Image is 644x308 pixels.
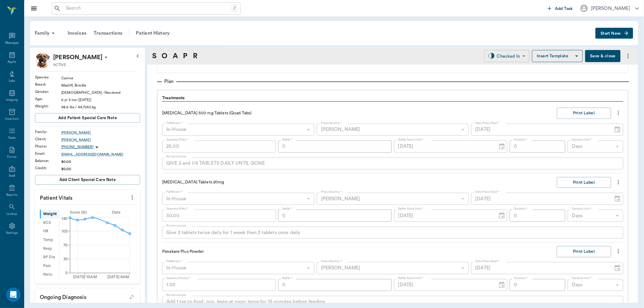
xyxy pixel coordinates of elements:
[475,190,499,194] label: Date Prescribed *
[166,259,182,264] label: Fulfillment *
[5,41,19,45] div: Messages
[59,176,116,183] span: Add client Special Care Note
[40,262,59,270] div: Pain
[514,138,527,142] label: Duration *
[61,130,140,135] a: [PERSON_NAME]
[6,287,21,302] div: Open Intercom Messenger
[162,78,176,85] p: Plan
[475,121,499,125] label: Date Prescribed *
[127,192,137,203] button: more
[623,51,633,61] button: more
[53,62,66,68] p: ACTIVE
[7,212,17,216] div: Lookup
[40,210,59,218] div: Weight
[183,51,187,62] a: P
[471,193,609,205] input: MM/DD/YYYY
[65,271,68,275] tspan: 0
[132,26,173,40] a: Patient History
[162,179,325,186] p: [MEDICAL_DATA] Tablets 20mg
[35,189,140,205] p: Patient Vitals
[575,3,644,14] button: [PERSON_NAME]
[61,90,140,95] div: [DEMOGRAPHIC_DATA] - Neutered
[398,276,423,281] label: Refills Good Until *
[63,4,231,13] input: Search
[35,165,61,171] div: Credit :
[166,293,186,297] label: Rx Instructions
[64,26,90,40] a: Invoices
[568,279,623,291] div: Days
[162,262,314,274] div: In-House
[8,60,16,64] div: Appts
[40,227,59,236] div: HR
[162,124,314,136] div: In-House
[585,50,620,62] button: Save & close
[572,276,592,281] label: Duration Unit *
[591,5,630,12] div: [PERSON_NAME]
[61,104,140,110] div: 98.6 lbs / 44.7242 kg
[394,279,493,291] input: MM/DD/YYYY
[35,289,140,304] p: Ongoing diagnosis
[152,51,156,62] a: S
[173,51,178,62] a: A
[35,129,61,135] div: Family :
[572,138,592,142] label: Duration Unit *
[162,95,623,102] div: Treatments
[162,249,325,255] p: Panakare Plus Powder
[321,190,342,194] label: Prescribed by *
[59,210,98,215] div: Score ( lb )
[166,276,191,281] label: Quantity (Items) *
[35,52,51,68] img: Profile Image
[394,210,493,222] input: MM/DD/YYYY
[40,236,59,244] div: Temp
[317,124,469,136] div: [PERSON_NAME]
[162,193,314,205] div: In-House
[317,193,469,205] div: [PERSON_NAME]
[40,270,59,279] div: Perio
[166,160,619,167] textarea: GIVE 2 and 1/4 TABLETS DAILY UNTIL GONE
[35,96,61,102] div: Age :
[40,244,59,253] div: Resp
[6,193,18,197] div: Reports
[5,117,19,121] div: Inventory
[61,144,93,150] p: [PHONE_NUMBER]
[568,210,623,222] div: Days
[35,144,61,149] div: Phone :
[471,262,609,274] input: MM/DD/YYYY
[107,275,129,279] tspan: [DATE] 6AM
[61,229,67,233] tspan: 105
[614,177,623,187] button: more
[398,138,423,142] label: Refills Good Until *
[35,158,61,164] div: Balance :
[471,124,609,136] input: MM/DD/YYYY
[166,207,188,211] label: Quantity (Pills) *
[614,108,623,118] button: more
[166,121,182,125] label: Fulfillment *
[9,174,15,178] div: Staff
[63,243,68,247] tspan: 70
[35,82,61,87] div: Breed :
[61,159,140,164] div: $0.00
[321,121,342,125] label: Prescribed by *
[166,190,182,194] label: Fulfillment *
[6,98,18,102] div: Imaging
[61,152,140,157] a: [EMAIL_ADDRESS][DOMAIN_NAME]
[166,138,188,142] label: Quantity (Pills) *
[572,207,592,211] label: Duration Unit *
[61,137,140,143] a: [PERSON_NAME]
[97,210,135,215] div: Date
[557,108,611,119] button: Print Label
[166,224,186,228] label: Rx Instructions
[40,253,59,262] div: BP Dia
[568,141,623,153] div: Days
[166,229,619,236] textarea: Give 2 tablets twice daily for 1 week then 2 tablets once daily
[398,207,423,211] label: Refills Good Until *
[321,259,342,264] label: Prescribed by *
[35,175,140,185] button: Add client Special Care Note
[166,298,619,305] textarea: Add 1 tsp to food, mix, keep at room temp for 15 minutes before feeding
[162,110,325,116] p: [MEDICAL_DATA] 500 mg Tablets (Quad Tabs)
